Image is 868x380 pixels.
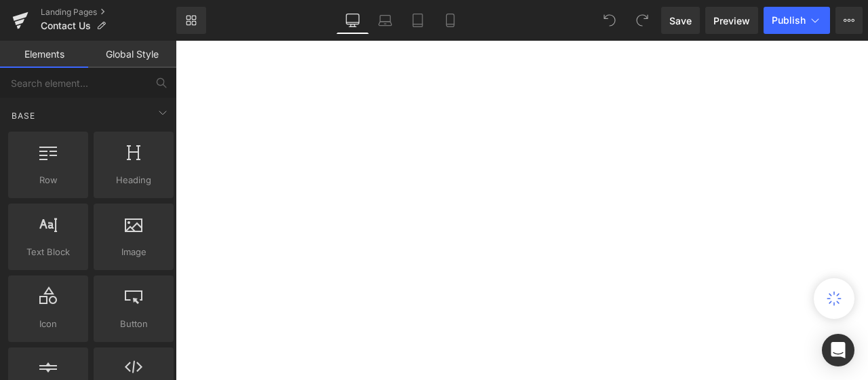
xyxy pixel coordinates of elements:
[705,7,758,34] a: Preview
[835,7,863,34] button: More
[12,317,84,331] span: Icon
[772,15,806,26] span: Publish
[98,317,170,331] span: Button
[176,7,206,34] a: New Library
[41,20,91,31] span: Contact Us
[369,7,401,34] a: Laptop
[713,14,750,28] span: Preview
[596,7,623,34] button: Undo
[88,41,176,68] a: Global Style
[41,7,176,18] a: Landing Pages
[434,7,467,34] a: Mobile
[629,7,656,34] button: Redo
[10,109,37,122] span: Base
[98,245,170,259] span: Image
[12,173,84,187] span: Row
[401,7,434,34] a: Tablet
[12,245,84,259] span: Text Block
[764,7,830,34] button: Publish
[98,173,170,187] span: Heading
[669,14,692,28] span: Save
[822,334,854,366] div: Open Intercom Messenger
[336,7,369,34] a: Desktop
